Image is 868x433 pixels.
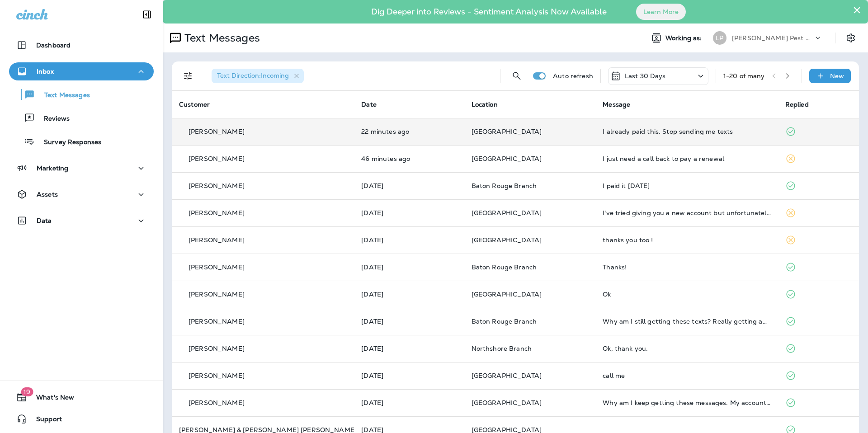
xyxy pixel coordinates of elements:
[36,42,71,49] p: Dashboard
[9,62,154,80] button: Inbox
[603,236,770,244] div: thanks you too !
[472,344,532,353] span: Northshore Branch
[9,159,154,177] button: Marketing
[37,68,54,75] p: Inbox
[181,31,260,45] p: Text Messages
[27,394,74,405] span: What's New
[785,100,809,108] span: Replied
[9,185,154,203] button: Assets
[603,345,770,352] div: Ok, thank you.
[212,69,304,83] div: Text Direction:Incoming
[472,236,542,244] span: [GEOGRAPHIC_DATA]
[732,34,813,42] p: [PERSON_NAME] Pest Control
[603,155,770,162] div: I just need a call back to pay a renewal
[713,31,726,45] div: LP
[9,108,154,127] button: Reviews
[361,291,457,298] p: Sep 26, 2025 02:20 PM
[361,345,457,352] p: Sep 26, 2025 08:21 AM
[189,399,245,406] p: [PERSON_NAME]
[345,10,633,13] p: Dig Deeper into Reviews - Sentiment Analysis Now Available
[37,191,58,198] p: Assets
[853,3,861,17] button: Close
[636,4,686,20] button: Learn More
[189,236,245,244] p: [PERSON_NAME]
[361,236,457,244] p: Sep 26, 2025 03:45 PM
[361,372,457,379] p: Sep 26, 2025 06:36 AM
[361,209,457,216] p: Sep 29, 2025 10:50 AM
[361,155,457,162] p: Sep 30, 2025 01:15 PM
[603,264,770,271] div: Thanks!
[9,410,154,428] button: Support
[361,182,457,189] p: Sep 29, 2025 12:18 PM
[472,263,537,271] span: Baton Rouge Branch
[189,155,245,162] p: [PERSON_NAME]
[361,264,457,271] p: Sep 26, 2025 02:21 PM
[189,264,245,271] p: [PERSON_NAME]
[27,415,62,426] span: Support
[179,100,210,108] span: Customer
[472,290,542,298] span: [GEOGRAPHIC_DATA]
[723,72,765,80] div: 1 - 20 of many
[9,212,154,230] button: Data
[189,182,245,189] p: [PERSON_NAME]
[472,317,537,325] span: Baton Rouge Branch
[134,5,160,24] button: Collapse Sidebar
[508,67,526,85] button: Search Messages
[361,100,377,108] span: Date
[189,318,245,325] p: [PERSON_NAME]
[472,155,542,163] span: [GEOGRAPHIC_DATA]
[603,209,770,216] div: I've tried giving you a new account but unfortunately it was a weekend and you don't work. So I u...
[472,100,498,108] span: Location
[603,399,770,406] div: Why am I keep getting these messages. My account is paid up to date
[189,209,245,216] p: [PERSON_NAME]
[35,91,90,100] p: Text Messages
[9,36,154,54] button: Dashboard
[189,291,245,298] p: [PERSON_NAME]
[37,165,68,172] p: Marketing
[603,372,770,379] div: call me
[9,388,154,406] button: 19What's New
[472,209,542,217] span: [GEOGRAPHIC_DATA]
[472,372,542,380] span: [GEOGRAPHIC_DATA]
[361,318,457,325] p: Sep 26, 2025 12:09 PM
[189,128,245,135] p: [PERSON_NAME]
[603,318,770,325] div: Why am I still getting these texts? Really getting aggravating
[189,372,245,379] p: [PERSON_NAME]
[35,138,101,147] p: Survey Responses
[553,72,593,80] p: Auto refresh
[21,387,33,396] span: 19
[603,182,770,189] div: I paid it Saturday
[603,291,770,298] div: Ok
[665,34,704,42] span: Working as:
[603,100,630,108] span: Message
[35,115,70,123] p: Reviews
[603,128,770,135] div: I already paid this. Stop sending me texts
[217,71,289,80] span: Text Direction : Incoming
[9,85,154,104] button: Text Messages
[179,67,197,85] button: Filters
[830,72,844,80] p: New
[843,30,859,46] button: Settings
[361,128,457,135] p: Sep 30, 2025 01:39 PM
[472,182,537,190] span: Baton Rouge Branch
[625,72,666,80] p: Last 30 Days
[189,345,245,352] p: [PERSON_NAME]
[472,399,542,407] span: [GEOGRAPHIC_DATA]
[9,132,154,151] button: Survey Responses
[37,217,52,224] p: Data
[472,127,542,136] span: [GEOGRAPHIC_DATA]
[361,399,457,406] p: Sep 25, 2025 01:41 PM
